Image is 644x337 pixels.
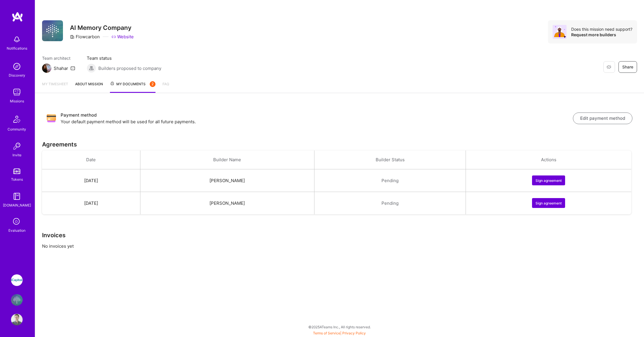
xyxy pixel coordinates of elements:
div: Pending [321,177,459,184]
img: Team Architect [42,64,51,73]
img: guide book [11,191,23,202]
h3: Invoices [42,232,637,239]
div: 2 [150,81,155,87]
i: icon EyeClosed [607,65,611,69]
div: Evaluation [8,227,26,233]
h3: Agreements [42,141,637,148]
img: teamwork [11,86,23,98]
a: User Avatar [10,314,24,325]
img: Payment method [47,114,56,123]
td: [DATE] [42,169,140,192]
a: Privacy Policy [342,331,366,335]
i: icon CompanyGray [70,35,75,39]
img: Avatar [553,25,567,39]
button: Share [618,61,637,73]
div: Shahar [54,65,68,71]
a: Flowcarbon: AI Memory Company [10,294,24,306]
img: Invite [11,140,23,152]
span: My Documents [110,81,155,87]
h3: AI Memory Company [70,24,134,31]
button: Edit payment method [573,113,632,124]
img: iCapital: Build and maintain RESTful API [11,274,23,286]
th: Date [42,151,140,169]
i: icon Mail [70,66,75,70]
div: Community [8,126,26,132]
img: Company Logo [42,20,63,41]
h3: Payment method [61,112,573,119]
a: Terms of Service [313,331,340,335]
span: | [313,331,366,335]
a: iCapital: Build and maintain RESTful API [10,274,24,286]
td: [PERSON_NAME] [140,169,314,192]
img: tokens [13,168,20,174]
div: Tokens [11,176,23,182]
div: Flowcarbon [70,34,100,40]
div: Missions [10,98,24,104]
th: Builder Name [140,151,314,169]
div: Pending [321,200,459,206]
div: Invite [12,152,21,158]
a: About Mission [75,81,103,93]
span: Share [622,64,633,70]
div: Notifications [7,45,27,51]
th: Actions [466,151,631,169]
div: Request more builders [571,32,632,37]
img: bell [11,34,23,45]
span: Team status [87,55,161,61]
a: FAQ [162,81,169,93]
span: Team architect [42,55,75,61]
a: My Documents2 [110,81,155,93]
img: Community [10,112,24,126]
p: No invoices yet [42,243,637,249]
th: Builder Status [314,151,466,169]
img: User Avatar [11,314,23,325]
a: My timesheet [42,81,68,93]
div: Discovery [9,72,25,78]
img: discovery [11,61,23,72]
button: Sign agreement [532,175,565,185]
img: logo [12,12,23,22]
td: [DATE] [42,192,140,215]
td: [PERSON_NAME] [140,192,314,215]
p: Your default payment method will be used for all future payments. [61,119,573,125]
img: Builders proposed to company [87,64,96,73]
div: © 2025 ATeams Inc., All rights reserved. [35,320,644,334]
img: Flowcarbon: AI Memory Company [11,294,23,306]
span: Builders proposed to company [98,65,161,71]
div: [DOMAIN_NAME] [3,202,31,208]
button: Sign agreement [532,198,565,208]
div: Does this mission need support? [571,26,632,32]
a: Website [111,34,134,40]
i: icon SelectionTeam [11,216,22,227]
